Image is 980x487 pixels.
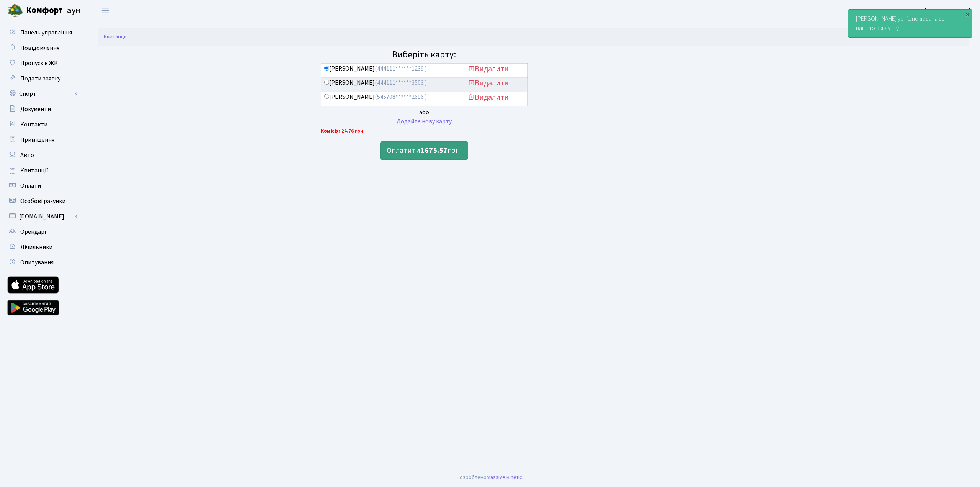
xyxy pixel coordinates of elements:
a: Повідомлення [4,40,80,56]
span: Контакти [20,120,47,129]
h4: Виберіть карту: [321,49,528,61]
b: Комфорт [26,4,63,16]
span: Повідомлення [20,44,59,52]
span: Лічильники [20,243,52,251]
input: [PERSON_NAME](444111******3503 ) [324,80,329,85]
a: Документи [4,102,80,117]
span: Особові рахунки [20,197,65,205]
a: Опитування [4,255,80,270]
span: Оплати [20,182,41,190]
a: [PERSON_NAME] [924,6,971,15]
a: Авто [4,148,80,163]
a: Оплати [4,178,80,193]
button: Переключити навігацію [96,4,115,17]
label: [PERSON_NAME] [324,79,427,87]
a: Подати заявку [4,71,80,86]
span: Панель управління [20,28,72,37]
button: Оплатити1675.57грн. [380,141,468,160]
div: [PERSON_NAME] успішно додана до вашого аккаунту [848,10,972,37]
a: Особові рахунки [4,193,80,209]
a: Орендарі [4,224,80,239]
span: Квитанції [20,166,48,175]
span: Приміщення [20,136,54,144]
b: 1675.57 [420,145,448,156]
input: [PERSON_NAME](444111******1239 ) [324,66,329,71]
span: Орендарі [20,228,46,236]
span: Пропуск в ЖК [20,59,58,67]
a: Massive Kinetic [487,473,522,481]
div: Додайте нову карту [321,117,528,126]
div: або [321,108,528,117]
a: Квитанції [104,33,126,41]
a: Приміщення [4,132,80,148]
span: Таун [26,4,80,17]
a: Контакти [4,117,80,132]
a: Спорт [4,86,80,102]
a: [DOMAIN_NAME] [4,209,80,224]
a: Квитанції [4,163,80,178]
div: × [964,10,971,18]
h5: Видалити [467,93,524,102]
span: Авто [20,151,34,159]
a: Лічильники [4,239,80,255]
b: [PERSON_NAME] [924,7,971,15]
label: [PERSON_NAME] [324,64,427,73]
span: Подати заявку [20,74,60,83]
h5: Видалити [467,64,524,74]
div: Розроблено . [457,473,523,482]
input: [PERSON_NAME](545708******2696 ) [324,94,329,99]
a: Пропуск в ЖК [4,56,80,71]
b: Комісія: 24.76 грн. [321,128,365,134]
label: [PERSON_NAME] [324,93,427,102]
a: Панель управління [4,25,80,40]
img: logo.png [8,3,23,18]
h5: Видалити [467,79,524,88]
span: Опитування [20,258,54,267]
span: Документи [20,105,51,113]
